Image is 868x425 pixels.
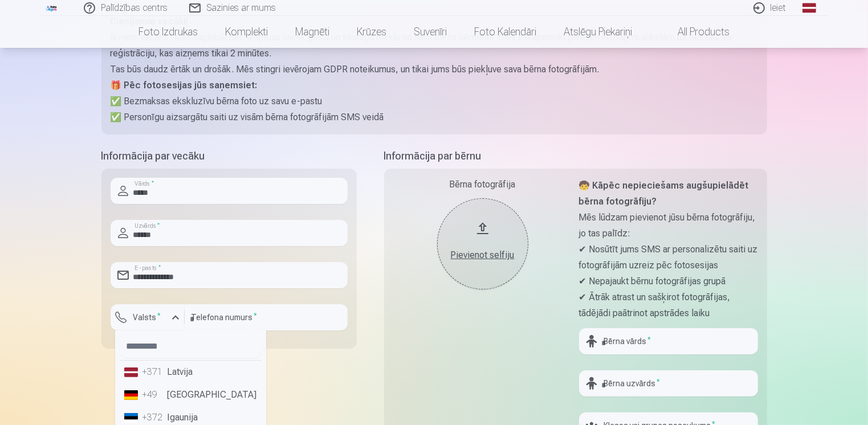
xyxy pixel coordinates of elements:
[101,148,357,164] h5: Informācija par vecāku
[579,273,758,289] p: ✔ Nepajaukt bērnu fotogrāfijas grupā
[343,16,400,48] a: Krūzes
[111,93,758,109] p: ✅ Bezmaksas ekskluzīvu bērna foto uz savu e-pastu
[46,5,58,11] img: /fa1
[393,178,572,191] div: Bērna fotogrāfija
[142,411,165,424] div: +372
[142,365,165,379] div: +371
[211,16,282,48] a: Komplekti
[400,16,461,48] a: Suvenīri
[111,80,258,91] strong: 🎁 Pēc fotosesijas jūs saņemsiet:
[120,383,262,406] li: [GEOGRAPHIC_DATA]
[111,109,758,125] p: ✅ Personīgu aizsargātu saiti uz visām bērna fotogrāfijām SMS veidā
[579,242,758,273] p: ✔ Nosūtīt jums SMS ar personalizētu saiti uz fotogrāfijām uzreiz pēc fotosesijas
[142,388,165,402] div: +49
[550,16,646,48] a: Atslēgu piekariņi
[125,16,211,48] a: Foto izdrukas
[111,62,758,77] p: Tas būs daudz ērtāk un drošāk. Mēs stingri ievērojam GDPR noteikumus, un tikai jums būs piekļuve ...
[646,16,743,48] a: All products
[282,16,343,48] a: Magnēti
[449,248,517,262] div: Pievienot selfiju
[120,361,262,383] li: Latvija
[461,16,550,48] a: Foto kalendāri
[129,312,166,323] label: Valsts
[579,180,749,207] strong: 🧒 Kāpēc nepieciešams augšupielādēt bērna fotogrāfiju?
[384,148,767,164] h5: Informācija par bērnu
[579,289,758,321] p: ✔ Ātrāk atrast un sašķirot fotogrāfijas, tādējādi paātrinot apstrādes laiku
[579,210,758,242] p: Mēs lūdzam pievienot jūsu bērna fotogrāfiju, jo tas palīdz:
[111,304,185,330] button: Valsts*
[437,198,528,289] button: Pievienot selfiju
